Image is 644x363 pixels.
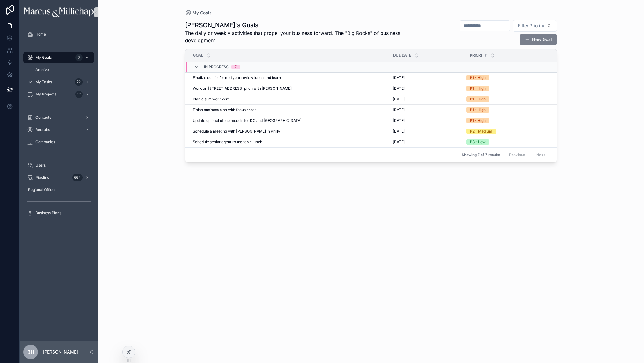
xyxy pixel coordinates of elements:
[466,107,559,113] a: P1 - High
[193,129,280,134] span: Schedule a meeting with [PERSON_NAME] in Philly
[193,97,385,102] a: Plan a summer event
[35,127,50,132] span: Recruits
[193,118,385,123] a: Update optimal office models for DC and [GEOGRAPHIC_DATA]
[193,97,229,102] span: Plan a summer event
[193,53,203,58] span: Goal
[185,29,422,44] span: The daily or weekly activities that propel your business forward. The "Big Rocks" of business dev...
[23,160,94,171] a: Users
[193,140,262,144] span: Schedule senior agent round table lunch
[35,211,61,215] span: Business Plans
[466,118,559,123] a: P1 - High
[193,118,301,123] span: Update optimal office models for DC and [GEOGRAPHIC_DATA]
[72,174,83,181] div: 664
[27,348,34,356] span: BH
[393,140,462,144] a: [DATE]
[23,89,94,100] a: My Projects12
[393,129,405,134] span: [DATE]
[193,107,256,112] span: Finish business plan with focus areas
[23,112,94,123] a: Contacts
[393,107,405,112] span: [DATE]
[35,32,46,37] span: Home
[35,115,51,120] span: Contacts
[204,65,229,69] span: In Progress
[470,107,486,113] div: P1 - High
[23,184,94,195] a: Regional Offices
[466,96,559,102] a: P1 - High
[35,55,52,60] span: My Goals
[23,208,94,219] a: Business Plans
[466,139,559,145] a: P3 - Low
[35,92,56,97] span: My Projects
[470,53,487,58] span: Priority
[192,10,212,16] span: My Goals
[470,96,486,102] div: P1 - High
[513,20,557,32] button: Select Button
[393,75,462,80] a: [DATE]
[193,140,385,144] a: Schedule senior agent round table lunch
[393,75,405,80] span: [DATE]
[393,129,462,134] a: [DATE]
[35,80,52,84] span: My Tasks
[466,75,559,80] a: P1 - High
[31,64,94,75] a: Archive
[23,172,94,183] a: Pipeline664
[393,86,462,91] a: [DATE]
[35,140,55,144] span: Companies
[470,139,486,145] div: P3 - Low
[393,118,462,123] a: [DATE]
[520,34,557,45] button: New Goal
[75,91,83,98] div: 12
[393,118,405,123] span: [DATE]
[23,77,94,88] a: My Tasks22
[193,86,292,91] span: Work on [STREET_ADDRESS] pitch with [PERSON_NAME]
[393,107,462,112] a: [DATE]
[23,29,94,40] a: Home
[393,97,462,102] a: [DATE]
[193,107,385,112] a: Finish business plan with focus areas
[393,86,405,91] span: [DATE]
[518,23,544,29] span: Filter Priority
[35,163,46,168] span: Users
[193,75,385,80] a: Finalize details for mid year review lunch and learn
[23,124,94,135] a: Recruits
[28,187,56,192] span: Regional Offices
[235,65,237,69] div: 7
[35,175,49,180] span: Pipeline
[393,53,411,58] span: Due Date
[470,86,486,91] div: P1 - High
[393,97,405,102] span: [DATE]
[185,21,422,29] h1: [PERSON_NAME]'s Goals
[43,349,78,355] p: [PERSON_NAME]
[193,75,281,80] span: Finalize details for mid year review lunch and learn
[470,129,492,134] div: P2 - Medium
[185,10,212,16] a: My Goals
[470,118,486,123] div: P1 - High
[193,129,385,134] a: Schedule a meeting with [PERSON_NAME] in Philly
[193,86,385,91] a: Work on [STREET_ADDRESS] pitch with [PERSON_NAME]
[24,7,93,17] img: App logo
[466,86,559,91] a: P1 - High
[75,78,83,86] div: 22
[23,52,94,63] a: My Goals7
[393,140,405,144] span: [DATE]
[23,137,94,148] a: Companies
[470,75,486,80] div: P1 - High
[20,24,98,226] div: scrollable content
[462,152,500,157] span: Showing 7 of 7 results
[466,129,559,134] a: P2 - Medium
[75,54,83,61] div: 7
[35,67,49,72] span: Archive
